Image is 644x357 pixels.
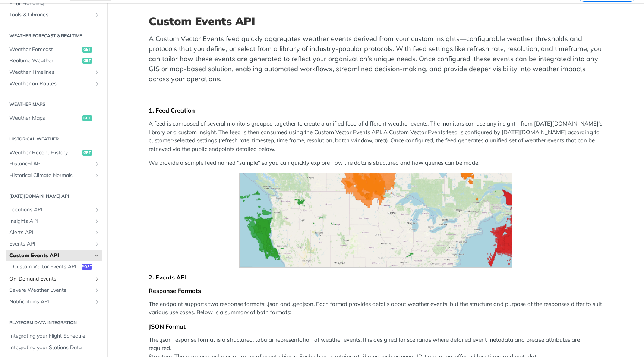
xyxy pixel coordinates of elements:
[149,274,603,281] div: 2. Events API
[94,161,100,167] button: Show subpages for Historical API
[9,229,92,236] span: Alerts API
[13,263,80,271] span: Custom Vector Events API
[9,252,92,259] span: Custom Events API
[6,296,102,307] a: Notifications APIShow subpages for Notifications API
[6,238,102,250] a: Events APIShow subpages for Events API
[6,147,102,158] a: Weather Recent Historyget
[149,107,603,114] div: 1. Feed Creation
[6,216,102,227] a: Insights APIShow subpages for Insights API
[6,158,102,170] a: Historical APIShow subpages for Historical API
[149,120,603,153] p: A feed is composed of several monitors grouped together to create a unified feed of different wea...
[9,206,92,214] span: Locations API
[94,218,100,224] button: Show subpages for Insights API
[94,253,100,259] button: Hide subpages for Custom Events API
[6,227,102,238] a: Alerts APIShow subpages for Alerts API
[6,136,102,142] h2: Historical Weather
[6,9,102,20] a: Tools & LibrariesShow subpages for Tools & Libraries
[94,207,100,213] button: Show subpages for Locations API
[9,11,92,19] span: Tools & Libraries
[6,285,102,296] a: Severe Weather EventsShow subpages for Severe Weather Events
[149,173,603,268] span: Expand image
[149,300,603,317] p: The endpoint supports two response formats: .json and .geojson. Each format provides details abou...
[6,331,102,342] a: Integrating your Flight Schedule
[9,172,92,179] span: Historical Climate Normals
[9,218,92,225] span: Insights API
[94,173,100,178] button: Show subpages for Historical Climate Normals
[6,32,102,39] h2: Weather Forecast & realtime
[6,113,102,124] a: Weather Mapsget
[6,44,102,55] a: Weather Forecastget
[9,261,102,272] a: Custom Vector Events APIpost
[9,298,92,306] span: Notifications API
[94,81,100,87] button: Show subpages for Weather on Routes
[94,287,100,293] button: Show subpages for Severe Weather Events
[6,342,102,353] a: Integrating your Stations Data
[6,250,102,261] a: Custom Events APIHide subpages for Custom Events API
[94,12,100,18] button: Show subpages for Tools & Libraries
[82,150,92,156] span: get
[82,47,92,53] span: get
[94,241,100,247] button: Show subpages for Events API
[6,101,102,108] h2: Weather Maps
[9,332,100,340] span: Integrating your Flight Schedule
[94,276,100,282] button: Show subpages for On-Demand Events
[9,57,80,64] span: Realtime Weather
[82,264,92,270] span: post
[94,230,100,236] button: Show subpages for Alerts API
[9,275,92,283] span: On-Demand Events
[9,46,80,53] span: Weather Forecast
[149,34,603,84] p: A Custom Vector Events feed quickly aggregates weather events derived from your custom insights—c...
[6,204,102,215] a: Locations APIShow subpages for Locations API
[6,193,102,199] h2: [DATE][DOMAIN_NAME] API
[149,15,603,28] h1: Custom Events API
[9,240,92,248] span: Events API
[6,78,102,89] a: Weather on RoutesShow subpages for Weather on Routes
[6,67,102,78] a: Weather TimelinesShow subpages for Weather Timelines
[9,80,92,88] span: Weather on Routes
[9,344,100,351] span: Integrating your Stations Data
[9,287,92,294] span: Severe Weather Events
[82,58,92,64] span: get
[149,159,603,167] p: We provide a sample feed named "sample" so you can quickly explore how the data is structured and...
[94,69,100,75] button: Show subpages for Weather Timelines
[9,114,80,122] span: Weather Maps
[82,115,92,121] span: get
[149,323,603,330] div: JSON Format
[94,299,100,305] button: Show subpages for Notifications API
[9,160,92,168] span: Historical API
[6,55,102,66] a: Realtime Weatherget
[6,170,102,181] a: Historical Climate NormalsShow subpages for Historical Climate Normals
[6,274,102,285] a: On-Demand EventsShow subpages for On-Demand Events
[9,69,92,76] span: Weather Timelines
[9,149,80,157] span: Weather Recent History
[6,319,102,326] h2: Platform DATA integration
[149,287,603,294] div: Response Formats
